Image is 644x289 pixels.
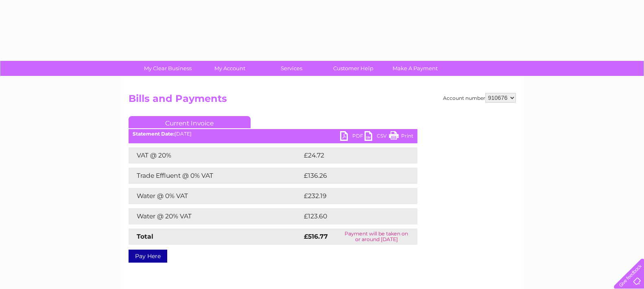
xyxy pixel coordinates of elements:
td: £232.19 [302,188,402,204]
a: My Account [196,61,263,76]
strong: £516.77 [304,233,328,240]
a: CSV [365,131,389,143]
a: My Clear Business [134,61,201,76]
a: Customer Help [320,61,387,76]
td: £136.26 [302,168,402,184]
td: Water @ 20% VAT [129,208,302,224]
td: VAT @ 20% [129,147,302,164]
a: Services [258,61,325,76]
td: Trade Effluent @ 0% VAT [129,168,302,184]
td: Payment will be taken on or around [DATE] [336,229,417,245]
a: PDF [340,131,365,143]
div: [DATE] [129,131,417,137]
div: Account number [443,93,516,103]
h2: Bills and Payments [129,93,516,108]
a: Current Invoice [129,116,251,128]
a: Pay Here [129,250,167,263]
a: Make A Payment [382,61,449,76]
td: £123.60 [302,208,402,224]
strong: Total [137,233,153,240]
td: Water @ 0% VAT [129,188,302,204]
b: Statement Date: [133,131,175,137]
td: £24.72 [302,147,401,164]
a: Print [389,131,413,143]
